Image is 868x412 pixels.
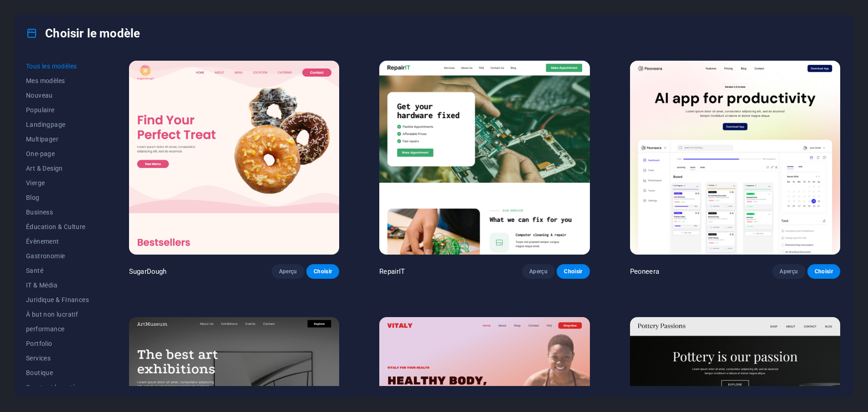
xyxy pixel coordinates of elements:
span: Mes modèles [26,77,89,84]
button: Tous les modèles [26,59,89,73]
span: Multipager [26,136,89,143]
button: Multipager [26,132,89,146]
font: Choisir le modèle [45,26,140,40]
button: Boutique [26,365,89,380]
button: Aperçu [772,264,805,279]
button: Aperçu [272,264,305,279]
span: Aperçu [529,268,548,275]
span: À but non lucratif [26,311,89,318]
span: IT & Média [26,282,89,289]
span: Choisir [564,268,582,275]
span: Blog [26,194,89,201]
button: Business [26,205,89,219]
button: Portfolio [26,336,89,351]
span: Aperçu [279,268,297,275]
button: Choisir [807,264,840,279]
button: Blog [26,190,89,205]
img: Peoneera [630,61,840,255]
span: Tous les modèles [26,63,89,70]
span: Services [26,355,89,362]
span: Éducation & Culture [26,223,89,230]
button: Santé [26,263,89,278]
span: Populaire [26,106,89,114]
button: À but non lucratif [26,307,89,322]
button: Vierge [26,176,89,190]
button: Landingpage [26,117,89,132]
span: Portfolio [26,340,89,347]
span: performance [26,325,89,333]
button: Art & Design [26,161,89,176]
button: Évènement [26,234,89,249]
button: Juridique & FInances [26,292,89,307]
img: SugarDough [129,61,339,255]
span: Choisir [815,268,833,275]
p: RepairIT [379,267,405,276]
img: RepairIT [379,61,589,255]
span: One-page [26,150,89,157]
p: SugarDough [129,267,166,276]
span: Juridique & FInances [26,296,89,303]
button: Choisir [557,264,589,279]
span: Business [26,209,89,216]
span: Boutique [26,369,89,376]
button: Gastronomie [26,249,89,263]
p: Peoneera [630,267,659,276]
button: Éducation & Culture [26,219,89,234]
button: Choisir [306,264,339,279]
button: Nouveau [26,88,89,103]
button: One-page [26,146,89,161]
button: Mes modèles [26,73,89,88]
span: Évènement [26,238,89,245]
span: Landingpage [26,121,89,128]
button: Sports et beauté [26,380,89,395]
button: Populaire [26,103,89,117]
button: Aperçu [522,264,555,279]
span: Art & Design [26,165,89,172]
span: Vierge [26,179,89,187]
span: Santé [26,267,89,274]
button: IT & Média [26,278,89,292]
span: Choisir [314,268,332,275]
span: Sports et beauté [26,384,89,391]
button: Services [26,351,89,365]
span: Nouveau [26,92,89,99]
button: performance [26,322,89,336]
span: Aperçu [780,268,798,275]
span: Gastronomie [26,252,89,260]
